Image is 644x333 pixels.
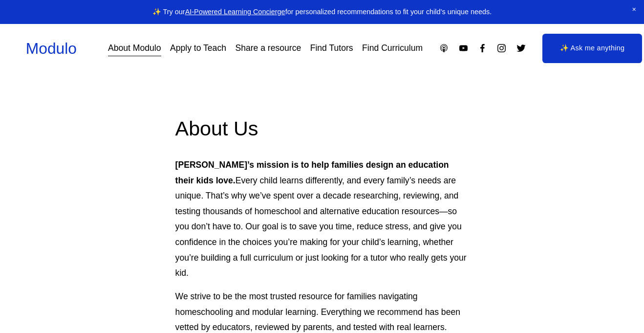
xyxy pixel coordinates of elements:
a: Find Tutors [310,40,353,57]
strong: [PERSON_NAME]’s mission is to help families design an education their kids love. [175,160,451,185]
a: Instagram [496,43,507,53]
p: Every child learns differently, and every family’s needs are unique. That’s why we’ve spent over ... [175,157,469,281]
a: Facebook [477,43,488,53]
a: Share a resource [235,40,301,57]
a: YouTube [458,43,469,53]
a: Find Curriculum [362,40,423,57]
a: ✨ Ask me anything [542,34,643,63]
a: AI-Powered Learning Concierge [185,8,285,16]
a: Modulo [26,40,77,57]
h2: About Us [175,115,469,142]
a: Twitter [516,43,526,53]
a: Apple Podcasts [439,43,449,53]
a: Apply to Teach [170,40,226,57]
a: About Modulo [108,40,161,57]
